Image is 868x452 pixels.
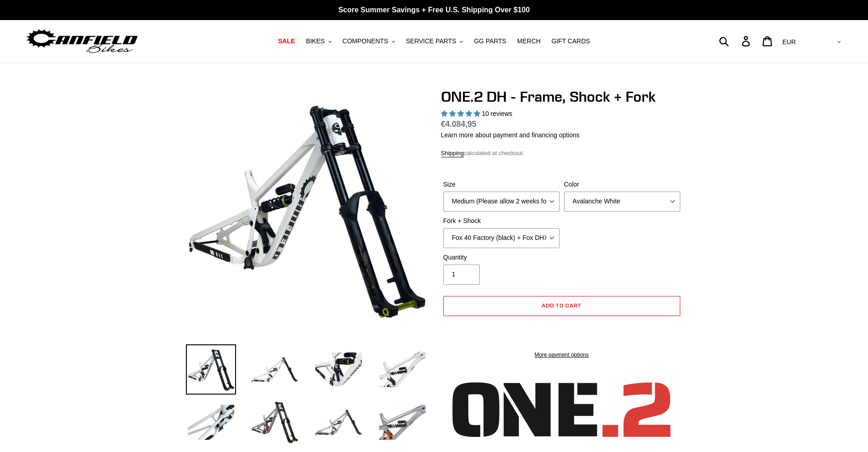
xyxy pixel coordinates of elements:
button: COMPONENTS [338,35,400,47]
label: Size [443,180,560,189]
span: 5.00 stars [441,110,482,117]
span: MERCH [517,37,540,45]
label: Quantity [443,253,560,262]
a: Learn more about payment and financing options [441,131,580,139]
span: SERVICE PARTS [406,37,456,45]
span: SALE [278,37,295,45]
img: Load image into Gallery viewer, ONE.2 DH - Frame, Shock + Fork [250,397,300,447]
input: Search [724,31,747,51]
span: COMPONENTS [343,37,388,45]
a: GIFT CARDS [547,35,595,47]
button: SERVICE PARTS [401,35,467,47]
iframe: PayPal-paypal [443,321,680,341]
button: Add to cart [443,296,680,316]
a: Shipping [441,150,464,157]
img: Load image into Gallery viewer, ONE.2 DH - Frame, Shock + Fork [186,397,236,447]
img: Load image into Gallery viewer, ONE.2 DH - Frame, Shock + Fork [250,344,300,395]
span: BIKES [306,37,324,45]
img: Load image into Gallery viewer, ONE.2 DH - Frame, Shock + Fork [313,397,364,447]
img: Load image into Gallery viewer, ONE.2 DH - Frame, Shock + Fork [377,344,427,395]
span: €4.084,95 [441,119,477,129]
img: Load image into Gallery viewer, ONE.2 DH - Frame, Shock + Fork [377,397,427,447]
img: Canfield Bikes [25,27,139,56]
img: Load image into Gallery viewer, ONE.2 DH - Frame, Shock + Fork [186,344,236,395]
span: 10 reviews [482,110,512,117]
a: MERCH [513,35,545,47]
label: Fork + Shock [443,216,560,226]
a: SALE [273,35,299,47]
span: Add to cart [542,302,581,309]
div: calculated at checkout. [441,149,683,158]
span: GIFT CARDS [551,37,590,45]
button: BIKES [301,35,336,47]
a: GG PARTS [469,35,511,47]
img: Load image into Gallery viewer, ONE.2 DH - Frame, Shock + Fork [313,344,364,395]
span: GG PARTS [474,37,506,45]
h1: ONE.2 DH - Frame, Shock + Fork [441,88,683,105]
label: Color [564,180,680,189]
a: More payment options [443,351,680,359]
